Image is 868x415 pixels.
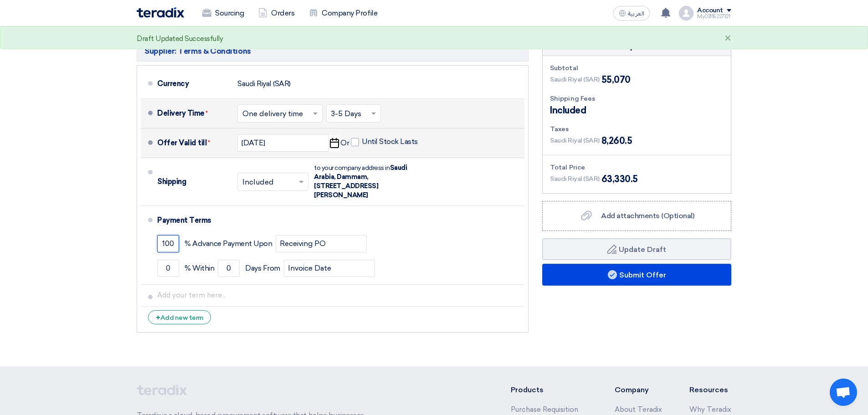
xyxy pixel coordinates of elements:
[601,73,631,87] span: 55,070
[137,34,223,44] div: Draft Updated Successfully
[601,172,638,186] span: 63,330.5
[689,384,731,395] li: Resources
[351,137,418,146] label: Until Stock Lasts
[137,41,529,61] h5: Supplier: Terms & Conditions
[137,7,184,18] img: Teradix logo
[550,163,724,172] div: Total Price
[314,164,414,200] div: to your company address in
[613,6,650,20] button: العربية
[542,264,731,286] button: Submit Offer
[601,211,694,220] span: Add attachments (Optional)
[511,405,578,414] a: Purchase Requisition
[689,405,731,414] a: Why Teradix
[542,238,731,260] button: Update Draft
[550,63,724,73] div: Subtotal
[615,384,662,395] li: Company
[157,73,230,95] div: Currency
[697,14,731,19] div: My03115227321
[157,235,179,252] input: payment-term-1
[157,287,521,304] input: Add your term here...
[679,6,693,20] img: profile_test.png
[148,310,211,324] div: Add new term
[218,260,240,277] input: payment-term-2
[157,132,230,154] div: Offer Valid till
[157,102,230,124] div: Delivery Time
[195,3,251,23] a: Sourcing
[697,7,723,15] div: Account
[157,210,514,231] div: Payment Terms
[511,384,588,395] li: Products
[601,134,632,148] span: 8,260.5
[185,239,272,248] span: % Advance Payment Upon
[550,124,724,134] div: Taxes
[245,264,280,273] span: Days From
[251,3,302,23] a: Orders
[550,103,586,117] span: Included
[314,164,407,199] span: Saudi Arabia, Dammam, [STREET_ADDRESS][PERSON_NAME]
[550,94,724,103] div: Shipping Fees
[724,33,731,44] div: ×
[628,10,644,17] span: العربية
[340,138,349,148] span: Or
[550,136,600,145] span: Saudi Riyal (SAR)
[237,134,329,152] input: yyyy-mm-dd
[157,171,230,193] div: Shipping
[284,260,375,277] input: payment-term-2
[156,313,160,322] span: +
[550,174,600,184] span: Saudi Riyal (SAR)
[185,264,214,273] span: % Within
[830,379,857,406] div: Open chat
[157,260,179,277] input: payment-term-2
[615,405,662,414] a: About Teradix
[276,235,367,252] input: payment-term-2
[237,75,291,92] div: Saudi Riyal (SAR)
[550,75,600,84] span: Saudi Riyal (SAR)
[302,3,385,23] a: Company Profile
